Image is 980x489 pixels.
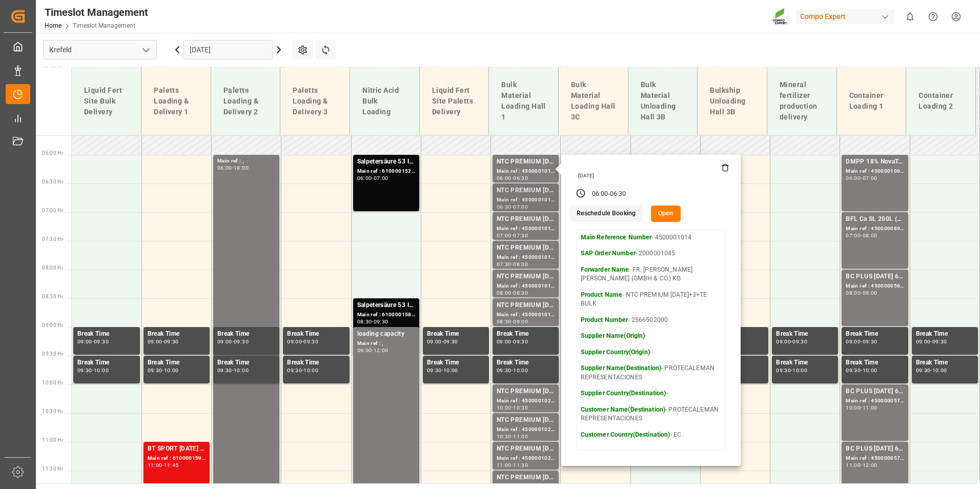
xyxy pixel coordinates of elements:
div: - [162,339,164,344]
div: 12:00 [374,348,389,353]
p: - EC [581,431,721,440]
div: 09:00 [77,339,92,344]
button: show 0 new notifications [899,5,922,28]
div: - [861,339,862,344]
div: 09:30 [374,319,389,324]
p: - [581,348,721,357]
div: - [512,319,513,324]
div: - [372,348,373,353]
div: - [512,339,513,344]
div: 09:30 [863,339,877,344]
div: Break Time [148,329,206,339]
strong: SAP Order Number [581,250,636,257]
div: - [512,463,513,467]
div: Mineral fertilizer production delivery [775,75,828,127]
div: 09:30 [77,368,92,373]
div: [DATE] [575,172,729,179]
div: Break Time [77,358,136,368]
div: BC PLUS [DATE] 6M 25kg (x42) WW [846,272,904,282]
div: Main ref : 4500001020, 2000001045 [497,397,555,405]
div: Main ref : 6100001521, 2000001338 [357,167,415,176]
div: 11:00 [497,463,512,467]
div: BC PLUS [DATE] 6M 25kg (x42) WW [846,386,904,397]
div: - [162,368,164,373]
div: 10:00 [497,405,512,410]
div: Main ref : 4500001004, 2000001038 [846,167,904,176]
div: 06:00 [497,176,512,180]
div: Liquid Fert Site Paletts Delivery [428,81,481,121]
div: 11:30 [513,463,528,467]
img: Screenshot%202023-09-29%20at%2010.02.21.png_1712312052.png [772,8,789,26]
p: - 2566502000 [581,316,721,325]
div: 10:30 [513,405,528,410]
strong: Supplier Name(Origin) [581,332,645,339]
button: Reschedule Booking [569,206,643,222]
div: 08:30 [513,291,528,295]
div: Break Time [287,329,345,339]
div: - [512,233,513,238]
div: 08:00 [513,262,528,267]
span: 07:30 Hr [42,236,63,242]
div: Container Loading 1 [845,86,898,116]
span: 08:00 Hr [42,265,63,271]
p: - PROTECALEMAN REPRESENTACIONES [581,364,721,382]
p: - [581,389,721,398]
span: 08:30 Hr [42,294,63,299]
div: NTC PREMIUM [DATE]+3+TE BULK [497,186,555,196]
div: 06:00 [846,176,861,180]
div: 09:00 [846,339,861,344]
div: Main ref : 4500000569, 2000000524 [846,282,904,291]
div: 09:30 [234,339,249,344]
div: 10:00 [846,405,861,410]
div: 07:30 [497,262,512,267]
div: DMPP 18% NovaTec gran 1100kg CON;DMPP 18% NTC redbrown 1100kg CON MTO;DMPP 34,8% NTC Sol 1100kg CON [846,157,904,167]
div: - [861,405,862,410]
div: Container Loading 2 [914,86,967,116]
div: 09:30 [846,368,861,373]
span: 11:00 Hr [42,437,63,443]
strong: Product Name [581,291,623,298]
div: 10:30 [497,434,512,439]
div: - [512,262,513,267]
div: - [861,233,862,238]
div: - [372,176,373,180]
div: 09:00 [148,339,162,344]
div: - [162,463,164,467]
div: 10:00 [443,368,458,373]
span: 09:00 Hr [42,322,63,328]
div: Paletts Loading & Delivery 3 [289,81,341,121]
strong: Supplier Name(Destination) [581,364,661,372]
div: - [791,339,792,344]
div: Liquid Fert Site Bulk Delivery [80,81,133,121]
div: Salpetersäure 53 lose [357,157,415,167]
div: NTC PREMIUM [DATE]+3+TE BULK [497,243,555,253]
strong: Product Number [581,316,628,323]
div: 09:00 [916,339,931,344]
div: - [442,339,443,344]
div: 10:00 [792,368,807,373]
div: Break Time [287,358,345,368]
div: 09:30 [164,339,179,344]
p: - NTC PREMIUM [DATE]+3+TE BULK [581,291,721,309]
div: 06:00 [217,166,232,170]
div: Main ref : 4500001022, 2000001045 [497,454,555,463]
div: - [512,205,513,209]
div: - [92,368,94,373]
p: - [581,332,721,341]
div: - [608,190,609,199]
span: 09:30 Hr [42,351,63,357]
div: 09:30 [513,339,528,344]
strong: Main Reference Number [581,234,652,241]
div: Break Time [217,358,275,368]
div: Break Time [916,329,974,339]
div: Break Time [148,358,206,368]
strong: Customer Country(Destination) [581,431,670,438]
a: Home [45,22,62,29]
div: 11:00 [863,405,877,410]
div: 11:00 [846,463,861,467]
div: Bulk Material Unloading Hall 3B [637,75,689,127]
div: Paletts Loading & Delivery 1 [150,81,202,121]
div: Main ref : 6100001581, 2000001362 [357,311,415,319]
div: Main ref : 4500001021, 2000001045 [497,425,555,434]
div: - [512,176,513,180]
